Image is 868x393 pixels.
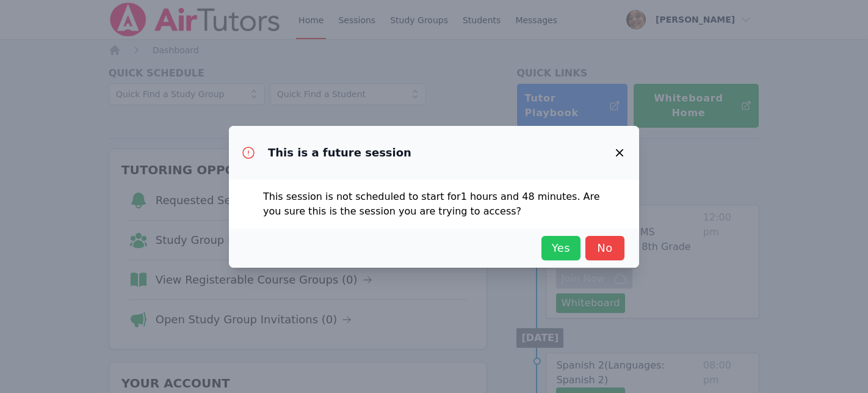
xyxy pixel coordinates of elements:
[591,240,618,257] span: No
[268,145,411,160] h3: This is a future session
[263,189,605,219] p: This session is not scheduled to start for 1 hours and 48 minutes . Are you sure this is the sess...
[548,240,574,257] span: Yes
[585,236,624,260] button: No
[541,236,580,260] button: Yes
